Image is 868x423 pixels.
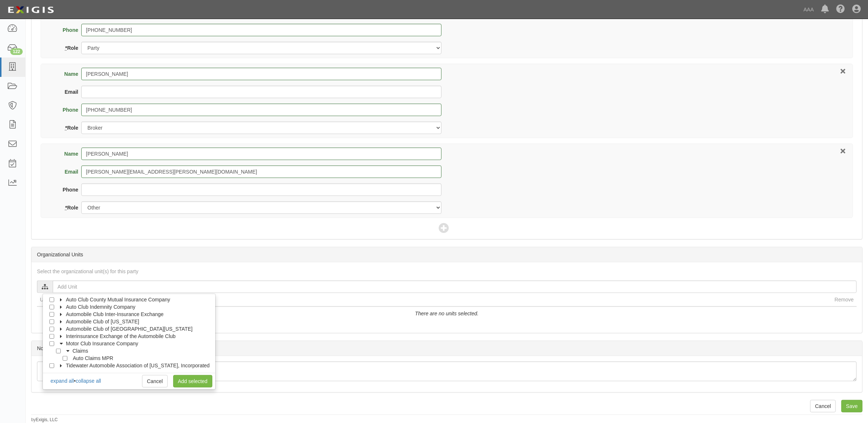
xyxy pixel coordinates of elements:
[54,204,81,211] label: Role
[37,293,832,307] th: Unit
[66,304,135,310] span: Auto Club Indemnity Company
[66,363,210,368] span: Tidewater Automobile Association of [US_STATE], Incorporated
[54,70,81,78] label: Name
[836,5,845,14] i: Help Center - Complianz
[54,168,81,175] label: Email
[36,417,58,422] a: Exigis, LLC
[66,311,164,317] span: Automobile Club Inter-Insurance Exchange
[53,281,857,293] input: Add Unit
[142,375,168,387] a: Cancel
[50,377,101,385] div: •
[54,150,81,157] label: Name
[800,2,817,17] a: AAA
[5,3,56,16] img: logo-5460c22ac91f19d4615b14bd174203de0afe785f0fc80cf4dbbc73dc1793850b.png
[439,223,455,234] span: Add Contact
[810,400,836,412] a: Cancel
[65,125,67,131] abbr: required
[54,44,81,52] label: Role
[72,348,88,354] span: Claims
[76,378,101,384] a: collapse all
[31,247,862,262] div: Organizational Units
[66,297,170,303] span: Auto Club County Mutual Insurance Company
[66,341,138,346] span: Motor Club Insurance Company
[51,378,74,384] a: expand all
[54,26,81,34] label: Phone
[73,355,113,361] span: Auto Claims MPR
[841,400,863,412] input: Save
[31,417,58,423] small: by
[415,311,479,316] i: There are no units selected.
[31,268,862,275] div: Select the organizational unit(s) for this party
[10,48,23,55] div: 122
[65,205,67,211] abbr: required
[54,106,81,114] label: Phone
[31,341,862,356] div: Notes
[54,124,81,131] label: Role
[66,333,176,339] span: Interinsurance Exchange of the Automobile Club
[65,45,67,51] abbr: required
[832,293,857,307] th: Remove
[66,326,193,332] span: Automobile Club of [GEOGRAPHIC_DATA][US_STATE]
[54,88,81,96] label: Email
[54,186,81,193] label: Phone
[173,375,212,387] a: Add selected
[66,319,139,324] span: Automobile Club of [US_STATE]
